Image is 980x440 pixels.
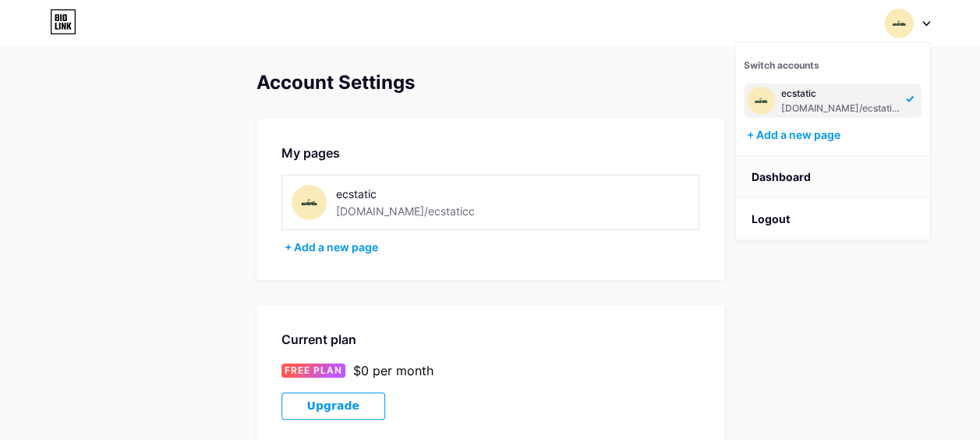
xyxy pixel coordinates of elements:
a: Dashboard [736,156,929,198]
li: Logout [736,198,929,240]
div: My pages [281,144,699,162]
img: ecstaticc [292,185,327,220]
div: [DOMAIN_NAME]/ecstaticc [336,203,475,219]
span: Switch accounts [744,59,819,71]
div: + Add a new page [285,240,699,255]
div: $0 per month [353,361,433,380]
div: [DOMAIN_NAME]/ecstaticc [781,102,901,115]
button: Upgrade [281,392,385,420]
div: ecstatic [781,87,901,100]
div: Current plan [281,330,699,349]
span: FREE PLAN [285,364,342,378]
div: Account Settings [256,72,724,94]
img: ecstaticc [747,87,775,115]
div: + Add a new page [747,127,922,143]
span: Upgrade [307,399,359,413]
div: ecstatic [336,186,515,202]
img: ecstaticc [884,9,914,38]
